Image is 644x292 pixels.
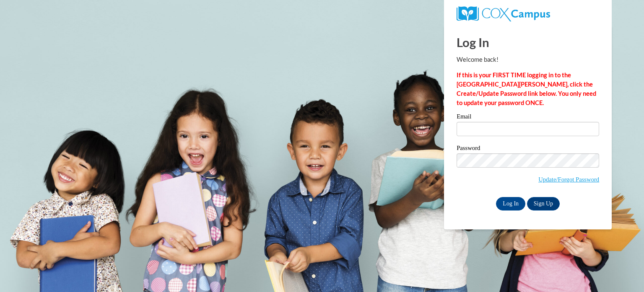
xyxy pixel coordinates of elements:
[457,6,550,21] img: COX Campus
[527,197,560,210] a: Sign Up
[538,176,599,183] a: Update/Forgot Password
[496,197,525,210] input: Log In
[457,55,599,64] p: Welcome back!
[457,34,599,51] h1: Log In
[457,113,599,122] label: Email
[457,71,596,106] strong: If this is your FIRST TIME logging in to the [GEOGRAPHIC_DATA][PERSON_NAME], click the Create/Upd...
[457,10,550,17] a: COX Campus
[457,145,599,153] label: Password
